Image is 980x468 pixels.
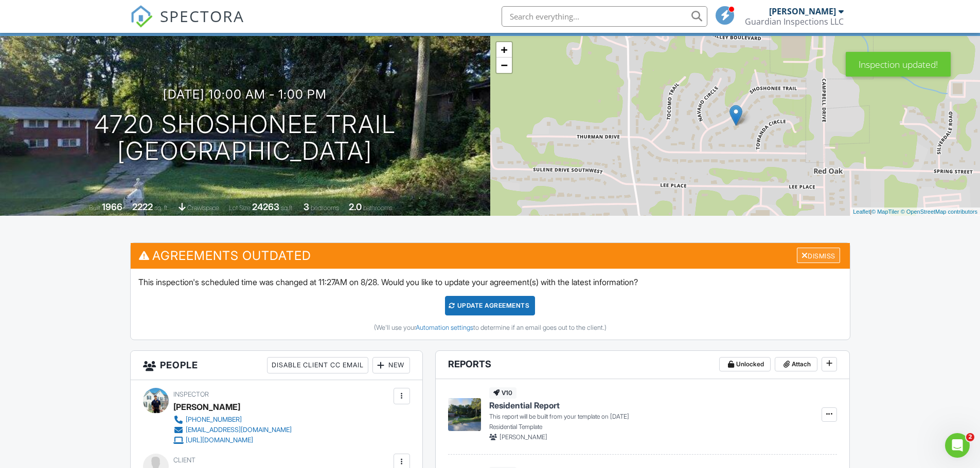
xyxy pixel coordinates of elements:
div: [EMAIL_ADDRESS][DOMAIN_NAME] [186,426,292,434]
a: © MapTiler [871,209,899,215]
a: [PHONE_NUMBER] [173,415,292,425]
div: Guardian Inspections LLC [745,16,844,27]
div: 1966 [102,201,122,212]
div: 24263 [252,201,279,212]
span: bathrooms [363,204,393,212]
a: © OpenStreetMap contributors [901,209,977,215]
div: 3 [304,201,309,212]
input: Search everything... [502,6,707,27]
div: [PERSON_NAME] [769,6,836,16]
span: 2 [966,433,974,441]
span: SPECTORA [160,5,244,27]
iframe: Intercom live chat [945,433,970,458]
div: 2222 [132,201,153,212]
span: Built [89,204,100,212]
h3: People [131,351,422,380]
span: bedrooms [311,204,339,212]
a: Zoom out [496,58,512,73]
div: Dismiss [797,248,840,264]
a: [EMAIL_ADDRESS][DOMAIN_NAME] [173,425,292,435]
div: Inspection updated! [846,52,951,77]
div: [URL][DOMAIN_NAME] [186,436,253,444]
span: Inspector [173,390,209,398]
a: Leaflet [853,209,870,215]
h3: [DATE] 10:00 am - 1:00 pm [163,87,327,101]
a: Automation settings [416,324,473,331]
div: [PHONE_NUMBER] [186,416,242,424]
span: sq. ft. [154,204,169,212]
span: sq.ft. [281,204,294,212]
h1: 4720 Shoshonee Trail [GEOGRAPHIC_DATA] [94,111,396,165]
a: SPECTORA [130,14,244,35]
span: crawlspace [187,204,219,212]
span: Client [173,456,195,464]
div: (We'll use your to determine if an email goes out to the client.) [138,324,842,332]
div: Update Agreements [445,296,535,315]
span: Lot Size [229,204,251,212]
a: Zoom in [496,42,512,58]
div: | [850,208,980,216]
div: New [372,357,410,373]
div: [PERSON_NAME] [173,399,240,415]
div: 2.0 [349,201,362,212]
img: The Best Home Inspection Software - Spectora [130,5,153,28]
div: Disable Client CC Email [267,357,368,373]
a: [URL][DOMAIN_NAME] [173,435,292,445]
div: This inspection's scheduled time was changed at 11:27AM on 8/28. Would you like to update your ag... [131,269,850,340]
h3: Agreements Outdated [131,243,850,268]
